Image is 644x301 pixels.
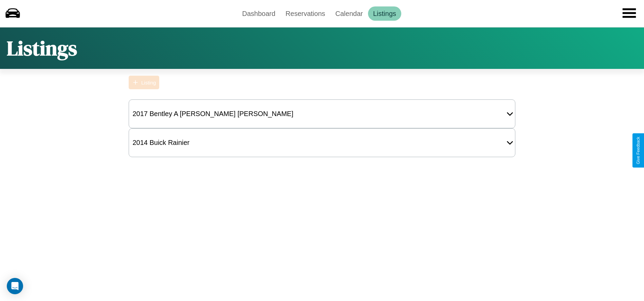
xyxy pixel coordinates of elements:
[129,107,297,121] div: 2017 Bentley A [PERSON_NAME] [PERSON_NAME]
[330,6,368,21] a: Calendar
[237,6,280,21] a: Dashboard
[129,76,159,89] button: Listing
[368,6,401,21] a: Listings
[7,34,77,62] h1: Listings
[7,278,23,294] div: Open Intercom Messenger
[280,6,330,21] a: Reservations
[141,80,156,86] div: Listing
[129,135,193,150] div: 2014 Buick Rainier
[636,137,641,164] div: Give Feedback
